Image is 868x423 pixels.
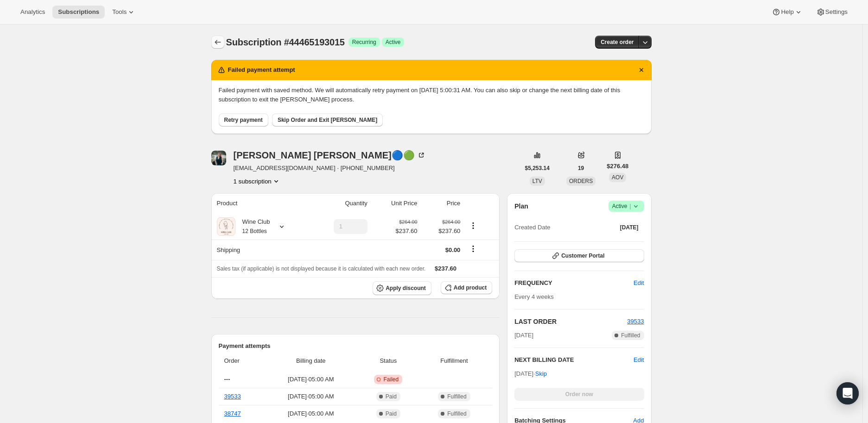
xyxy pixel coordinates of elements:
[561,252,604,259] span: Customer Portal
[211,193,308,214] th: Product
[224,410,241,417] a: 38747
[267,356,355,366] span: Billing date
[267,392,355,401] span: [DATE] · 05:00 AM
[219,351,264,371] th: Order
[383,376,399,383] span: Failed
[514,355,634,365] h2: NEXT BILLING DATE
[226,37,345,47] span: Subscription #44465193015
[825,8,848,16] span: Settings
[219,341,493,351] h2: Payment attempts
[267,409,355,418] span: [DATE] · 05:00 AM
[514,293,554,300] span: Every 4 weeks
[272,114,383,126] button: Skip Order and Exit [PERSON_NAME]
[454,284,487,291] span: Add product
[386,393,397,400] span: Paid
[267,375,355,384] span: [DATE] · 05:00 AM
[234,164,426,173] span: [EMAIL_ADDRESS][DOMAIN_NAME] · [PHONE_NUMBER]
[445,246,461,253] span: $0.00
[211,151,226,165] span: Christine Pittman🔵🟢
[224,376,230,383] span: ---
[278,116,377,124] span: Skip Order and Exit [PERSON_NAME]
[224,393,241,400] a: 39533
[514,249,644,262] button: Customer Portal
[399,219,417,225] small: $264.00
[514,331,533,340] span: [DATE]
[58,8,99,16] span: Subscriptions
[386,410,397,417] span: Paid
[612,174,623,181] span: AOV
[514,317,627,326] h2: LAST ORDER
[514,278,634,288] h2: FREQUENCY
[386,38,401,46] span: Active
[629,202,631,210] span: |
[627,318,644,325] a: 39533
[766,6,808,19] button: Help
[520,162,555,175] button: $5,253.14
[441,281,492,294] button: Add product
[466,244,481,254] button: Shipping actions
[628,276,649,290] button: Edit
[447,393,466,400] span: Fulfilled
[595,36,639,49] button: Create order
[514,370,547,377] span: [DATE] ·
[601,38,634,46] span: Create order
[107,6,141,19] button: Tools
[607,162,628,171] span: $276.48
[615,221,644,234] button: [DATE]
[627,317,644,326] button: 39533
[634,355,644,365] button: Edit
[219,114,268,126] button: Retry payment
[836,382,859,404] div: Open Intercom Messenger
[514,202,528,211] h2: Plan
[572,162,589,175] button: 19
[781,8,793,16] span: Help
[211,240,308,260] th: Shipping
[532,178,542,184] span: LTV
[621,332,640,339] span: Fulfilled
[420,193,463,214] th: Price
[442,219,460,225] small: $264.00
[211,36,224,49] button: Subscriptions
[234,151,426,160] div: [PERSON_NAME] [PERSON_NAME]🔵🟢
[234,177,281,186] button: Product actions
[811,6,853,19] button: Settings
[242,228,267,234] small: 12 Bottles
[578,164,584,172] span: 19
[20,8,45,16] span: Analytics
[15,6,51,19] button: Analytics
[370,193,420,214] th: Unit Price
[217,265,426,272] span: Sales tax (if applicable) is not displayed because it is calculated with each new order.
[395,227,417,236] span: $237.60
[217,217,235,236] img: product img
[620,224,639,231] span: [DATE]
[52,6,105,19] button: Subscriptions
[466,221,481,231] button: Product actions
[447,410,466,417] span: Fulfilled
[112,8,127,16] span: Tools
[635,63,648,76] button: Dismiss notification
[352,38,376,46] span: Recurring
[530,366,552,381] button: Skip
[423,227,460,236] span: $237.60
[634,278,644,288] span: Edit
[361,356,416,366] span: Status
[535,369,547,379] span: Skip
[224,116,263,124] span: Retry payment
[525,164,550,172] span: $5,253.14
[235,217,270,236] div: Wine Club
[514,223,550,232] span: Created Date
[373,281,431,295] button: Apply discount
[219,86,644,104] p: Failed payment with saved method. We will automatically retry payment on [DATE] 5:00:31 AM. You c...
[435,265,456,272] span: $237.60
[308,193,370,214] th: Quantity
[386,284,426,292] span: Apply discount
[228,65,295,75] h2: Failed payment attempt
[612,202,640,211] span: Active
[569,178,593,184] span: ORDERS
[422,356,487,366] span: Fulfillment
